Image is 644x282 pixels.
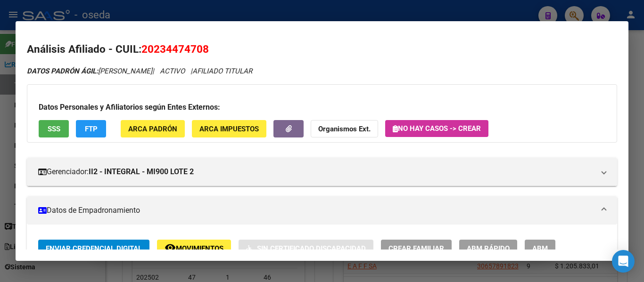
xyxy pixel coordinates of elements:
[38,166,594,177] mat-panel-title: Gerenciador:
[121,120,185,137] button: ARCA Padrón
[199,125,259,133] span: ARCA Impuestos
[257,244,366,253] span: Sin Certificado Discapacidad
[165,242,176,253] mat-icon: remove_red_eye
[46,244,142,253] span: Enviar Credencial Digital
[27,158,617,186] mat-expansion-panel-header: Gerenciador:II2 - INTEGRAL - MI900 LOTE 2
[39,120,69,137] button: SSS
[388,244,444,253] span: Crear Familiar
[612,250,635,273] div: Open Intercom Messenger
[27,67,98,75] strong: DATOS PADRÓN ÁGIL:
[385,120,488,137] button: No hay casos -> Crear
[311,120,378,137] button: Organismos Ext.
[192,120,266,137] button: ARCA Impuestos
[85,125,98,133] span: FTP
[318,125,371,133] strong: Organismos Ext.
[48,125,60,133] span: SSS
[27,67,252,75] i: | ACTIVO |
[157,240,231,257] button: Movimientos
[192,67,252,75] span: AFILIADO TITULAR
[393,124,481,133] span: No hay casos -> Crear
[381,240,452,257] button: Crear Familiar
[27,67,152,75] span: [PERSON_NAME]
[128,125,177,133] span: ARCA Padrón
[176,244,223,253] span: Movimientos
[76,120,106,137] button: FTP
[27,41,617,57] h2: Análisis Afiliado - CUIL:
[467,244,510,253] span: ABM Rápido
[38,205,594,216] mat-panel-title: Datos de Empadronamiento
[141,43,209,55] span: 20234474708
[532,244,548,253] span: ABM
[38,240,149,257] button: Enviar Credencial Digital
[39,102,605,113] h3: Datos Personales y Afiliatorios según Entes Externos:
[459,240,517,257] button: ABM Rápido
[27,196,617,225] mat-expansion-panel-header: Datos de Empadronamiento
[89,166,194,177] strong: II2 - INTEGRAL - MI900 LOTE 2
[239,240,373,257] button: Sin Certificado Discapacidad
[525,240,555,257] button: ABM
